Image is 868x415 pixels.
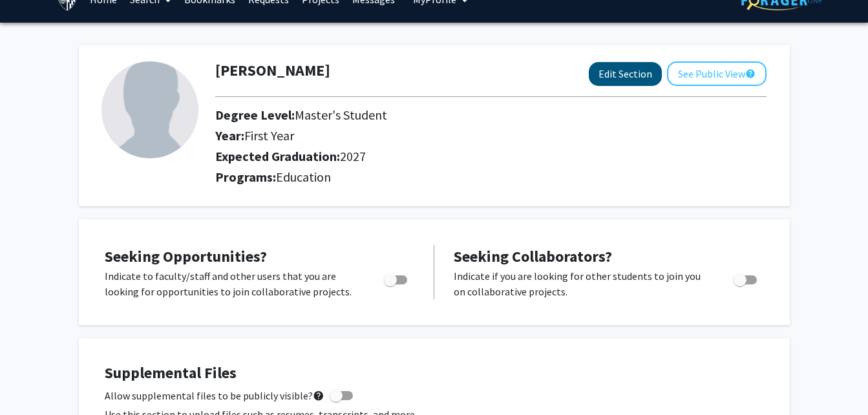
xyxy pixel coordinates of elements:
span: First Year [244,127,294,144]
iframe: Chat [10,357,55,405]
div: Toggle [379,268,414,288]
div: Toggle [728,268,764,288]
img: Profile Picture [101,61,198,158]
h2: Year: [215,128,655,144]
h4: Supplemental Files [105,364,764,383]
h2: Programs: [215,169,767,185]
span: 2027 [340,148,366,164]
span: Master's Student [295,107,387,123]
button: See Public View [667,61,767,86]
h2: Expected Graduation: [215,149,655,164]
mat-icon: help [745,66,756,81]
mat-icon: help [313,388,324,403]
span: Seeking Collaborators? [454,246,612,266]
span: Seeking Opportunities? [105,246,267,266]
button: Edit Section [589,62,662,86]
span: Allow supplemental files to be publicly visible? [105,388,324,403]
p: Indicate if you are looking for other students to join you on collaborative projects. [454,268,709,299]
p: Indicate to faculty/staff and other users that you are looking for opportunities to join collabor... [105,268,359,299]
h2: Degree Level: [215,107,655,123]
h1: [PERSON_NAME] [215,61,330,80]
span: Education [276,169,331,185]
